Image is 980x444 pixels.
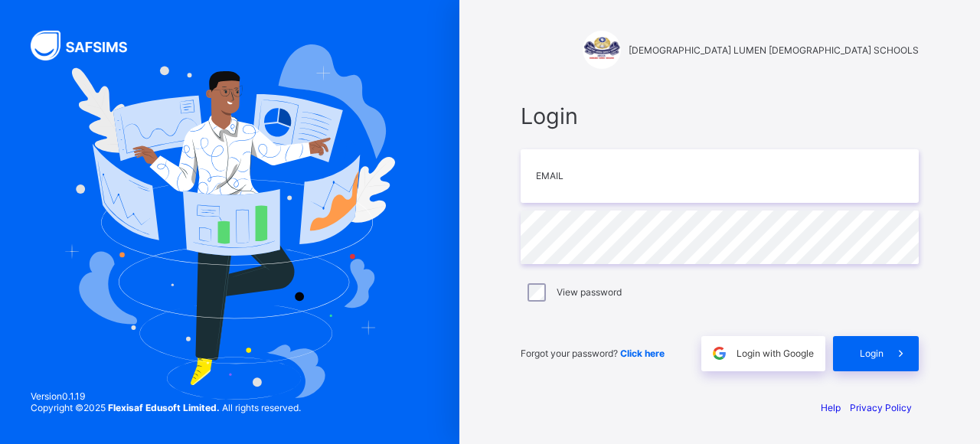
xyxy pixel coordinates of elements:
img: google.396cfc9801f0270233282035f929180a.svg [710,344,728,362]
img: Hero Image [64,44,394,400]
label: View password [557,286,622,298]
span: Version 0.1.19 [31,390,301,402]
strong: Flexisaf Edusoft Limited. [108,402,220,413]
a: Click here [620,348,665,359]
img: SAFSIMS Logo [31,31,145,60]
a: Help [821,402,841,413]
span: Forgot your password? [521,348,665,359]
a: Privacy Policy [850,402,912,413]
span: [DEMOGRAPHIC_DATA] LUMEN [DEMOGRAPHIC_DATA] SCHOOLS [629,44,919,56]
span: Copyright © 2025 All rights reserved. [31,402,301,413]
span: Login with Google [737,348,814,359]
span: Login [521,103,919,129]
span: Login [860,348,884,359]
